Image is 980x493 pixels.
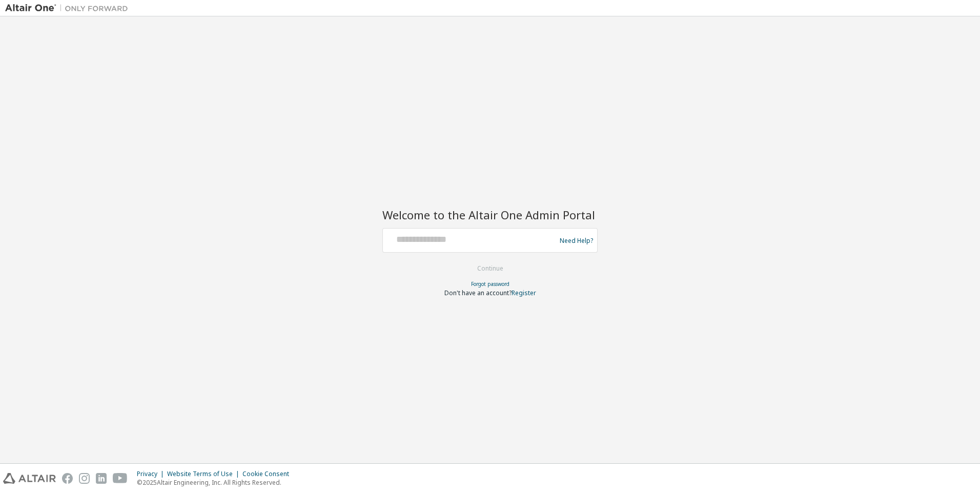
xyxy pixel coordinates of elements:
[137,470,167,478] div: Privacy
[5,3,133,13] img: Altair One
[242,470,295,478] div: Cookie Consent
[471,280,509,287] a: Forgot password
[96,473,107,484] img: linkedin.svg
[382,208,598,222] h2: Welcome to the Altair One Admin Portal
[167,470,242,478] div: Website Terms of Use
[113,473,128,484] img: youtube.svg
[3,473,56,484] img: altair_logo.svg
[79,473,90,484] img: instagram.svg
[560,240,593,241] a: Need Help?
[512,289,536,297] a: Register
[444,289,512,297] span: Don't have an account?
[62,473,73,484] img: facebook.svg
[137,478,295,487] p: © 2025 Altair Engineering, Inc. All Rights Reserved.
